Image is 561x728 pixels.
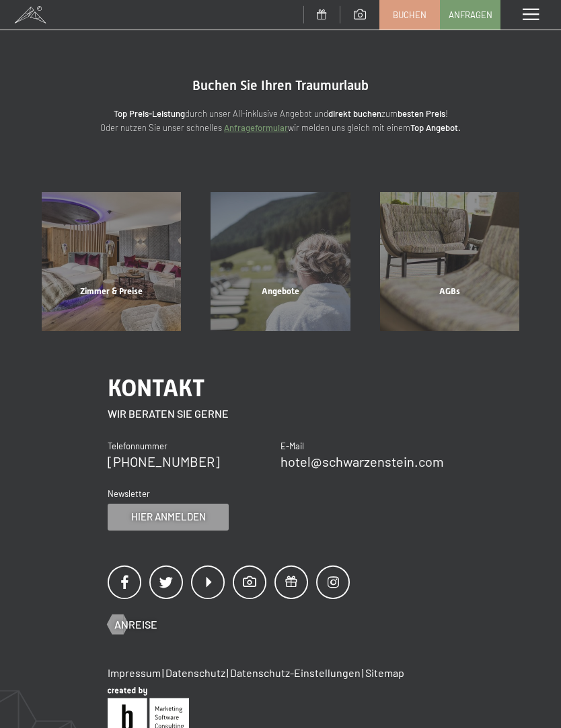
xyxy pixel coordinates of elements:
strong: direkt buchen [328,108,381,119]
a: Buchen [380,1,439,29]
span: Zimmer & Preise [80,286,143,296]
a: Anfragen [441,1,500,29]
a: Buchung Angebote [196,192,365,331]
span: Buchen [393,9,426,21]
span: Angebote [262,286,299,296]
span: Hier anmelden [131,510,206,524]
a: [PHONE_NUMBER] [108,453,220,469]
a: Datenschutz-Einstellungen [230,666,361,679]
span: Telefonnummer [108,441,167,451]
span: Anreise [114,617,157,632]
a: Impressum [108,666,161,679]
a: hotel@schwarzenstein.com [280,453,444,469]
span: Buchen Sie Ihren Traumurlaub [192,77,369,93]
span: | [362,666,364,679]
span: | [227,666,229,679]
strong: besten Preis [398,108,445,119]
span: | [162,666,164,679]
span: Newsletter [108,488,150,499]
a: Buchung AGBs [365,192,534,331]
span: AGBs [439,286,460,296]
span: Wir beraten Sie gerne [108,407,229,420]
a: Anreise [108,617,157,632]
p: durch unser All-inklusive Angebot und zum ! Oder nutzen Sie unser schnelles wir melden uns gleich... [54,107,507,135]
span: E-Mail [280,441,304,451]
a: Anfrageformular [224,122,288,133]
a: Buchung Zimmer & Preise [27,192,196,331]
span: Anfragen [449,9,492,21]
strong: Top Angebot. [410,122,461,133]
a: Sitemap [365,666,404,679]
span: Kontakt [108,374,204,402]
a: Datenschutz [165,666,225,679]
strong: Top Preis-Leistung [114,108,185,119]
